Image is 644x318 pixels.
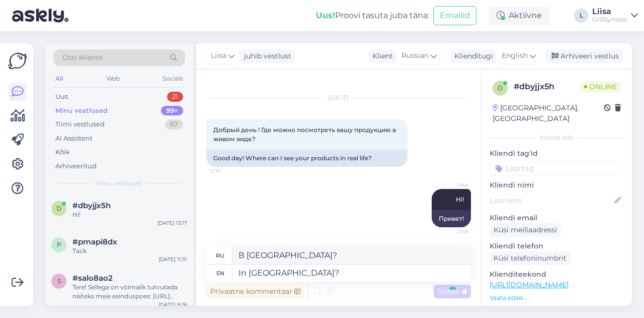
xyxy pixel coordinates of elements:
span: Minu vestlused [97,179,142,188]
p: Kliendi email [490,213,624,223]
span: p [57,241,61,248]
div: 67 [165,119,183,130]
span: 13:18 [430,228,468,235]
p: Kliendi nimi [490,180,624,190]
div: Arhiveeritud [55,161,97,171]
div: GrillSymbol [592,16,627,24]
div: Minu vestlused [55,106,108,116]
p: Kliendi telefon [490,241,624,251]
span: Russian [401,50,429,61]
span: d [56,205,61,212]
div: # dbyjjx5h [514,81,580,93]
span: Hi! [456,196,464,203]
div: Tere! Sellega on võimalik tutvutada näiteks meie esinduspoes: [URL][DOMAIN_NAME] [72,283,187,301]
p: Klienditeekond [490,269,624,280]
div: Привет! [432,210,471,227]
div: Küsi telefoninumbrit [490,251,571,265]
div: juhib vestlust [240,51,291,61]
span: Liisa [211,50,226,61]
div: Kõik [55,147,70,157]
div: Web [104,72,122,85]
span: Online [580,81,621,92]
span: Otsi kliente [62,52,103,63]
a: LiisaGrillSymbol [592,8,638,24]
span: Liisa [430,181,468,188]
input: Lisa nimi [490,195,612,206]
div: Uus [55,92,68,102]
div: [DATE] 11:31 [158,256,187,263]
div: 21 [167,92,183,102]
span: #salo8ao2 [72,274,113,283]
div: AI Assistent [55,134,93,144]
p: Kliendi tag'id [490,148,624,159]
div: Aktiivne [489,7,550,25]
div: Klient [368,51,393,61]
div: Küsi meiliaadressi [490,223,561,237]
div: Socials [160,72,185,85]
div: Proovi tasuta juba täna: [316,10,429,22]
span: #dbyjjx5h [72,201,111,210]
div: Kliendi info [490,133,624,142]
span: 13:17 [209,167,247,175]
div: Klienditugi [450,51,493,61]
div: Good day! Where can I see your products in real life? [206,150,408,167]
a: [URL][DOMAIN_NAME] [490,280,569,289]
span: s [57,277,61,285]
div: Tiimi vestlused [55,119,105,130]
span: English [502,50,528,61]
span: Добрый день ! Где можно посмотреть вашу продукцию в живом виде? [213,126,397,143]
div: [GEOGRAPHIC_DATA], [GEOGRAPHIC_DATA] [493,103,604,124]
div: [DATE] [206,93,471,102]
div: [DATE] 13:17 [157,219,187,227]
div: [DATE] 9:26 [158,301,187,308]
div: Tack [72,246,187,256]
div: All [53,72,65,85]
p: Vaata edasi ... [490,293,624,302]
button: Emailid [433,6,476,25]
b: Uus! [316,11,335,20]
input: Lisa tag [490,161,624,176]
div: Hi! [72,210,187,219]
div: Liisa [592,8,627,16]
div: 99+ [161,106,183,116]
span: #pmapi8dx [72,237,117,246]
div: Arhiveeri vestlus [545,49,623,63]
span: d [498,84,503,92]
div: L [574,9,588,23]
img: Askly Logo [8,51,27,71]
